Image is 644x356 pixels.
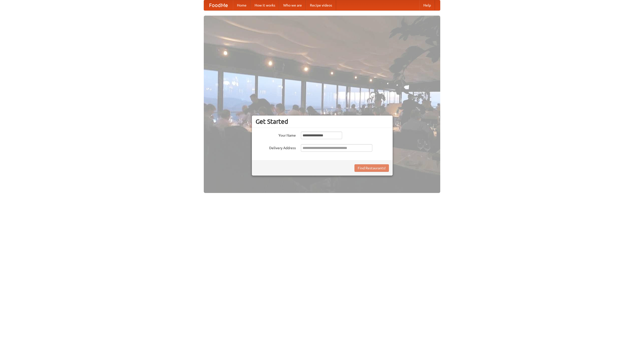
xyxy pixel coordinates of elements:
a: How it works [251,0,279,10]
label: Your Name [256,132,296,138]
a: Recipe videos [306,0,336,10]
a: Home [233,0,251,10]
a: Who we are [279,0,306,10]
a: FoodMe [204,0,233,10]
h3: Get Started [256,118,389,125]
label: Delivery Address [256,144,296,150]
a: Help [419,0,435,10]
button: Find Restaurants! [354,164,389,172]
